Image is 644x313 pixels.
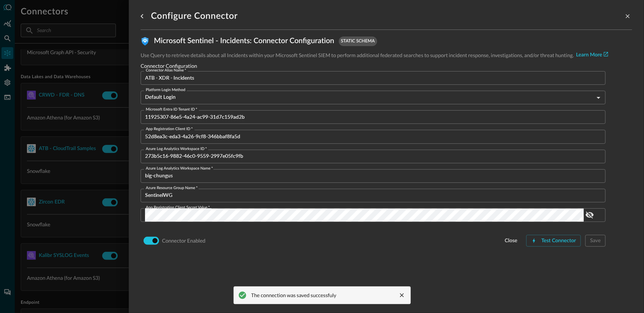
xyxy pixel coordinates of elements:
button: show password [584,209,596,221]
p: static schema [341,38,375,45]
label: Microsoft Entra ID Tenant ID [146,107,197,113]
button: close-drawer [623,12,632,21]
button: go back [136,10,148,22]
label: Connector Alias Name [146,68,186,74]
button: close message [397,291,406,300]
p: Connector Configuration [141,62,632,70]
div: close [505,236,517,246]
label: Platform Login Method [146,87,185,93]
label: App Registration Client Secret Value [146,205,210,211]
button: Test Connector [526,235,581,247]
label: Azure Log Analytics Workspace name [146,166,213,172]
label: Azure Resource Group name [146,185,197,191]
label: Azure Log Analytics Workspace ID [146,146,207,152]
button: close [500,235,522,247]
a: Learn More [576,51,608,59]
div: The connection was saved successfuly [251,292,337,299]
p: Connector Enabled [162,237,206,244]
div: Default Login [145,91,606,104]
div: Test Connector [541,236,576,246]
p: Microsoft Sentinel - Incidents : Connector Configuration [154,36,334,47]
p: Use Query to retrieve details about all Incidents within your Microsoft Sentinel SIEM to perform ... [141,51,574,59]
label: App Registration Client ID [146,126,193,132]
h1: Configure Connector [151,10,238,22]
img: MicrosoftSentinel.svg [141,37,149,46]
